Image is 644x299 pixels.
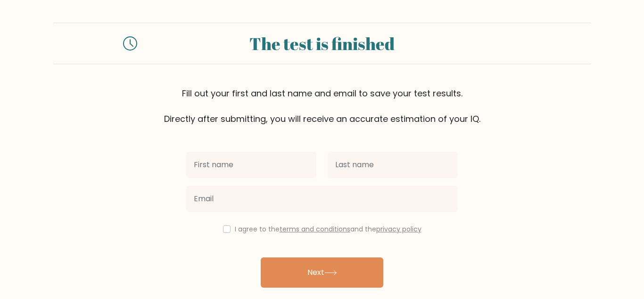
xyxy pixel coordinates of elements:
[235,224,421,234] label: I agree to the and the
[186,186,458,212] input: Email
[328,152,458,178] input: Last name
[376,224,421,234] a: privacy policy
[149,31,495,56] div: The test is finished
[186,152,316,178] input: First name
[261,257,383,288] button: Next
[53,87,591,125] div: Fill out your first and last name and email to save your test results. Directly after submitting,...
[280,224,350,234] a: terms and conditions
